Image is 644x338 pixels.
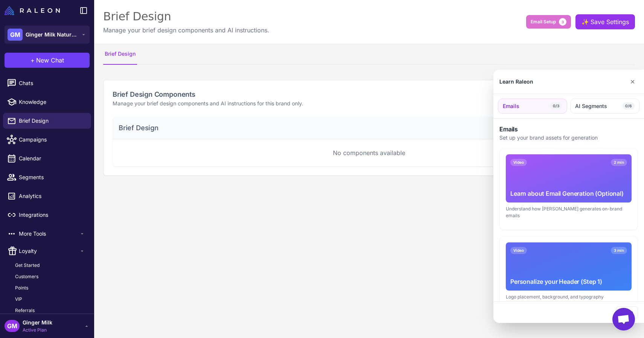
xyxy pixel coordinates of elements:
div: Understand how [PERSON_NAME] generates on-brand emails [506,206,632,219]
div: Personalize your Header (Step 1) [510,277,627,286]
span: 3 min [611,247,627,254]
button: Close [627,74,638,89]
h3: Emails [499,125,638,134]
span: 2 min [611,159,627,166]
div: Chat abierto [612,308,635,330]
div: Learn Raleon [499,78,533,86]
button: Emails0/3 [498,99,567,114]
div: Learn about Email Generation (Optional) [510,189,627,198]
span: 0/6 [622,102,635,110]
span: Video [510,159,527,166]
span: Video [510,247,527,254]
button: AI Segments0/6 [570,99,639,114]
p: Set up your brand assets for generation [499,134,638,142]
button: Close [616,306,638,318]
span: Emails [503,102,519,110]
span: 0/3 [550,102,562,110]
div: Logo placement, background, and typography [506,294,632,300]
span: AI Segments [575,102,607,110]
